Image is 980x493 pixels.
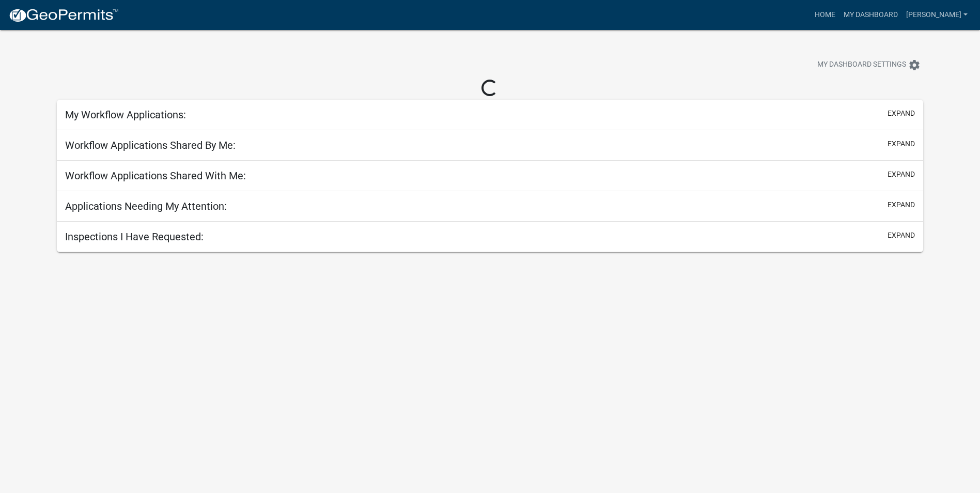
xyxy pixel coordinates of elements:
a: [PERSON_NAME] [902,5,972,25]
h5: Inspections I Have Requested: [65,230,204,243]
button: expand [888,199,915,210]
a: Home [811,5,839,25]
button: expand [888,138,915,149]
h5: Workflow Applications Shared With Me: [65,170,246,182]
h5: Workflow Applications Shared By Me: [65,139,236,151]
h5: My Workflow Applications: [65,109,186,121]
span: My Dashboard Settings [817,59,906,71]
button: expand [888,230,915,241]
a: My Dashboard [839,5,902,25]
i: settings [908,59,921,71]
h5: Applications Needing My Attention: [65,200,227,212]
button: My Dashboard Settingssettings [809,55,929,75]
button: expand [888,169,915,180]
button: expand [888,108,915,119]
